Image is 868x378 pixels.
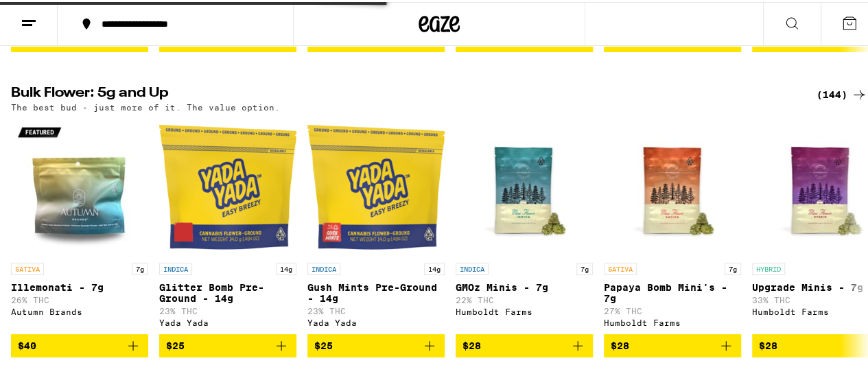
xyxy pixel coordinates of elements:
[159,261,192,273] p: INDICA
[159,332,296,355] button: Add to bag
[611,338,629,349] span: $28
[18,338,36,349] span: $40
[11,305,148,314] div: Autumn Brands
[307,261,340,273] p: INDICA
[725,261,741,273] p: 7g
[424,261,445,273] p: 14g
[276,261,296,273] p: 14g
[576,261,593,273] p: 7g
[604,117,741,254] img: Humboldt Farms - Papaya Bomb Mini's - 7g
[159,117,296,254] img: Yada Yada - Glitter Bomb Pre-Ground - 14g
[456,117,593,254] img: Humboldt Farms - GMOz Minis - 7g
[456,332,593,355] button: Add to bag
[159,305,296,314] p: 23% THC
[604,261,637,273] p: SATIVA
[11,280,148,291] p: Illemonati - 7g
[159,280,296,302] p: Glitter Bomb Pre-Ground - 14g
[307,305,445,314] p: 23% THC
[8,10,99,21] span: Hi. Need any help?
[817,84,867,101] a: (144)
[604,117,741,332] a: Open page for Papaya Bomb Mini's - 7g from Humboldt Farms
[307,280,445,302] p: Gush Mints Pre-Ground - 14g
[456,280,593,291] p: GMOz Minis - 7g
[159,117,296,332] a: Open page for Glitter Bomb Pre-Ground - 14g from Yada Yada
[11,294,148,303] p: 26% THC
[759,338,777,349] span: $28
[314,338,333,349] span: $25
[462,338,481,349] span: $28
[307,117,445,254] img: Yada Yada - Gush Mints Pre-Ground - 14g
[166,338,185,349] span: $25
[604,316,741,325] div: Humboldt Farms
[456,117,593,332] a: Open page for GMOz Minis - 7g from Humboldt Farms
[11,332,148,355] button: Add to bag
[752,261,785,273] p: HYBRID
[11,117,148,254] img: Autumn Brands - Illemonati - 7g
[307,117,445,332] a: Open page for Gush Mints Pre-Ground - 14g from Yada Yada
[11,84,800,101] h2: Bulk Flower: 5g and Up
[604,305,741,314] p: 27% THC
[11,101,280,110] p: The best bud - just more of it. The value option.
[307,316,445,325] div: Yada Yada
[456,294,593,303] p: 22% THC
[11,261,44,273] p: SATIVA
[604,280,741,302] p: Papaya Bomb Mini's - 7g
[132,261,148,273] p: 7g
[307,332,445,355] button: Add to bag
[456,261,489,273] p: INDICA
[456,305,593,314] div: Humboldt Farms
[159,316,296,325] div: Yada Yada
[604,332,741,355] button: Add to bag
[11,117,148,332] a: Open page for Illemonati - 7g from Autumn Brands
